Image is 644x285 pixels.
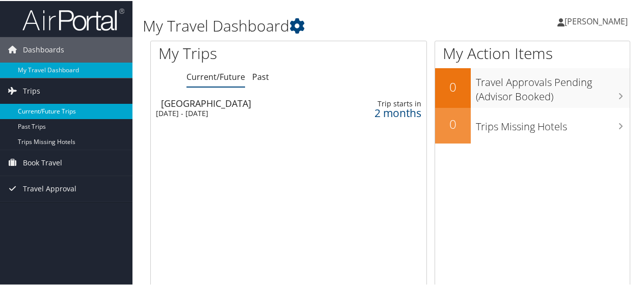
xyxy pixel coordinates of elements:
h2: 0 [435,115,471,132]
h1: My Travel Dashboard [143,14,473,36]
a: Current/Future [186,70,245,81]
span: Dashboards [23,36,64,62]
h3: Trips Missing Hotels [476,113,630,133]
span: Travel Approval [23,175,76,201]
div: 2 months [358,107,421,117]
h3: Travel Approvals Pending (Advisor Booked) [476,69,630,103]
span: [PERSON_NAME] [565,15,628,26]
div: Trip starts in [358,98,421,107]
a: 0Travel Approvals Pending (Advisor Booked) [435,67,630,106]
span: Book Travel [23,149,62,175]
div: [DATE] - [DATE] [156,108,321,117]
h2: 0 [435,77,471,95]
img: airportal-logo.png [22,7,124,31]
h1: My Trips [158,42,304,63]
a: [PERSON_NAME] [557,5,638,36]
h1: My Action Items [435,42,630,63]
span: Trips [23,77,40,103]
div: [GEOGRAPHIC_DATA] [161,98,327,107]
a: 0Trips Missing Hotels [435,107,630,142]
a: Past [252,70,269,81]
